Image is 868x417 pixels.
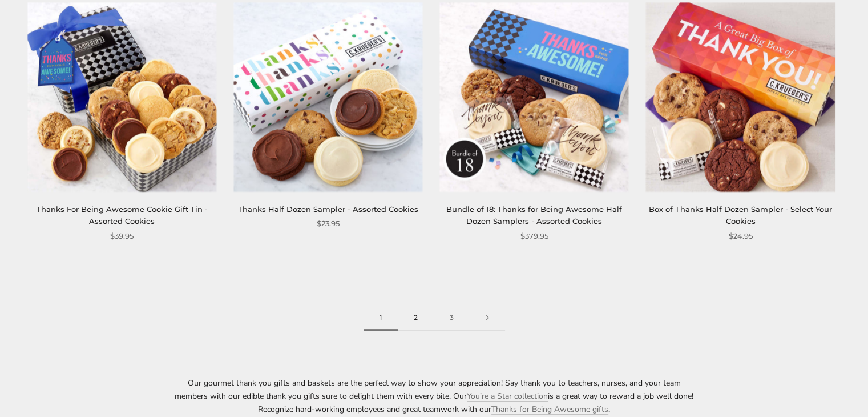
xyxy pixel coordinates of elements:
a: Box of Thanks Half Dozen Sampler - Select Your Cookies [649,205,831,226]
img: Thanks Half Dozen Sampler - Assorted Cookies [233,2,422,191]
a: Bundle of 18: Thanks for Being Awesome Half Dozen Samplers - Assorted Cookies [446,205,622,226]
a: Thanks Half Dozen Sampler - Assorted Cookies [238,205,418,214]
a: Thanks for Being Awesome gifts [491,404,608,415]
span: $39.95 [110,230,134,242]
img: Bundle of 18: Thanks for Being Awesome Half Dozen Samplers - Assorted Cookies [439,2,628,191]
a: You’re a Star collection [467,391,548,402]
iframe: Sign Up via Text for Offers [9,374,118,408]
span: $24.95 [728,230,752,242]
a: Next page [470,305,505,331]
span: $23.95 [317,218,340,230]
span: $379.95 [520,230,548,242]
a: Bundle of 18: Thanks for Being Awesome Half Dozen Samplers - Assorted Cookies [440,2,629,191]
img: Box of Thanks Half Dozen Sampler - Select Your Cookies [646,2,835,191]
img: Thanks For Being Awesome Cookie Gift Tin - Assorted Cookies [27,2,216,191]
a: Thanks For Being Awesome Cookie Gift Tin - Assorted Cookies [37,205,208,226]
a: 2 [398,305,434,331]
p: Our gourmet thank you gifts and baskets are the perfect way to show your appreciation! Say thank ... [172,376,697,416]
span: 1 [364,305,398,331]
a: 3 [434,305,470,331]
